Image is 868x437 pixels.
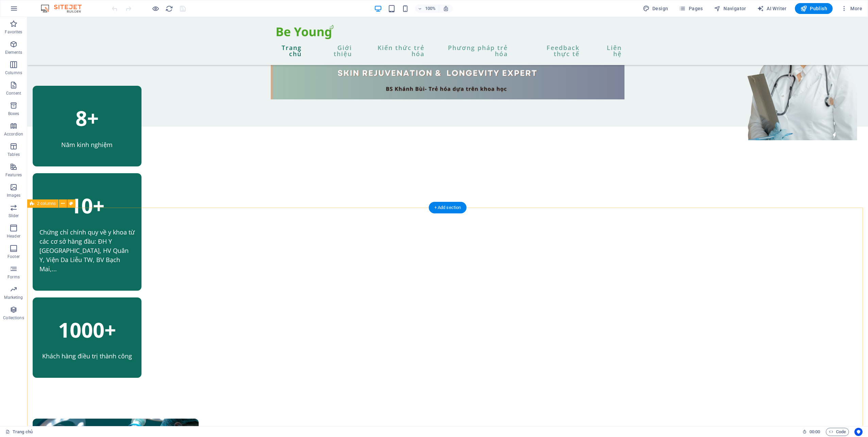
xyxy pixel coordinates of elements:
[4,295,23,300] p: Marketing
[714,5,746,12] span: Navigator
[7,274,20,280] p: Forms
[676,3,705,14] button: Pages
[679,5,703,12] span: Pages
[838,3,865,14] button: More
[4,131,23,137] p: Accordion
[425,4,436,13] h6: 100%
[3,315,24,321] p: Collections
[5,172,22,178] p: Features
[5,50,22,55] p: Elements
[854,428,863,436] button: Usercentrics
[151,4,160,13] button: Click here to leave preview mode and continue editing
[8,111,19,116] p: Boxes
[814,429,815,434] span: :
[165,5,173,13] i: Reload page
[5,70,22,76] p: Columns
[415,4,439,13] button: 100%
[39,4,90,13] img: Editor Logo
[795,3,833,14] button: Publish
[841,5,862,12] span: More
[6,91,21,96] p: Content
[7,193,21,198] p: Images
[711,3,749,14] button: Navigator
[757,5,787,12] span: AI Writer
[800,5,827,12] span: Publish
[640,3,671,14] div: Design (Ctrl+Alt+Y)
[829,428,846,436] span: Code
[643,5,668,12] span: Design
[7,233,20,239] p: Header
[754,3,789,14] button: AI Writer
[7,152,20,157] p: Tables
[7,254,20,259] p: Footer
[429,202,467,213] div: + Add section
[37,201,56,206] span: 2 columns
[5,428,33,436] a: Click to cancel selection. Double-click to open Pages
[165,4,173,13] button: reload
[640,3,671,14] button: Design
[802,428,820,436] h6: Session time
[826,428,849,436] button: Code
[5,29,22,35] p: Favorites
[9,213,19,218] p: Slider
[443,5,449,12] i: On resize automatically adjust zoom level to fit chosen device.
[809,428,820,436] span: 00 00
